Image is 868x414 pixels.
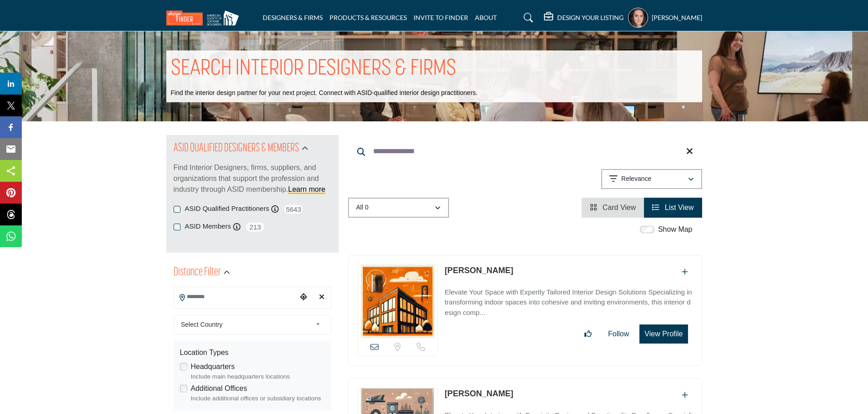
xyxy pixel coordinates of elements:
[444,388,513,400] p: Jessica Newman
[557,14,624,22] h5: DESIGN YOUR LISTING
[185,204,269,214] label: ASID Qualified Practitioners
[444,389,513,398] a: [PERSON_NAME]
[174,224,180,230] input: ASID Members checkbox
[652,13,702,22] h5: [PERSON_NAME]
[358,265,438,338] img: Precious Mathews
[348,140,702,162] input: Search Keyword
[191,394,325,403] div: Include additional offices or subsidiary locations
[579,325,598,343] button: Like listing
[621,175,651,184] p: Relevance
[185,221,231,232] label: ASID Members
[174,264,221,281] h2: Distance Filter
[245,221,265,233] span: 213
[356,203,369,212] p: All 0
[444,287,692,318] p: Elevate Your Space with Expertly Tailored Interior Design Solutions Specializing in transforming ...
[181,319,312,330] span: Select Country
[644,198,702,218] li: List View
[603,204,636,211] span: Card View
[444,282,692,318] a: Elevate Your Space with Expertly Tailored Interior Design Solutions Specializing in transforming ...
[171,55,456,83] h1: SEARCH INTERIOR DESIGNERS & FIRMS
[602,325,635,343] button: Follow
[180,347,325,358] div: Location Types
[166,10,244,25] img: Site Logo
[639,324,688,344] button: View Profile
[665,204,694,211] span: List View
[628,8,648,28] button: Show hide supplier dropdown
[590,204,636,211] a: View Card
[191,361,235,372] label: Headquarters
[515,10,539,25] a: Search
[682,268,688,276] a: Add To List
[283,204,304,215] span: 5643
[444,264,513,277] p: Precious Mathews
[174,140,299,157] h2: ASID QUALIFIED DESIGNERS & MEMBERS
[263,14,323,21] a: DESIGNERS & FIRMS
[652,204,693,211] a: View List
[475,14,497,21] a: ABOUT
[171,89,478,98] p: Find the interior design partner for your next project. Connect with ASID-qualified interior desi...
[329,14,407,21] a: PRODUCTS & RESOURCES
[191,383,247,394] label: Additional Offices
[288,185,325,193] a: Learn more
[174,206,180,213] input: ASID Qualified Practitioners checkbox
[174,162,331,195] p: Find Interior Designers, firms, suppliers, and organizations that support the profession and indu...
[174,288,297,306] input: Search Location
[414,14,468,21] a: INVITE TO FINDER
[348,198,449,218] button: All 0
[582,198,644,218] li: Card View
[444,266,513,275] a: [PERSON_NAME]
[658,224,693,235] label: Show Map
[682,391,688,399] a: Add To List
[544,12,624,23] div: DESIGN YOUR LISTING
[191,372,325,381] div: Include main headquarters locations
[601,169,702,189] button: Relevance
[297,288,310,307] div: Choose your current location
[315,288,329,307] div: Clear search location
